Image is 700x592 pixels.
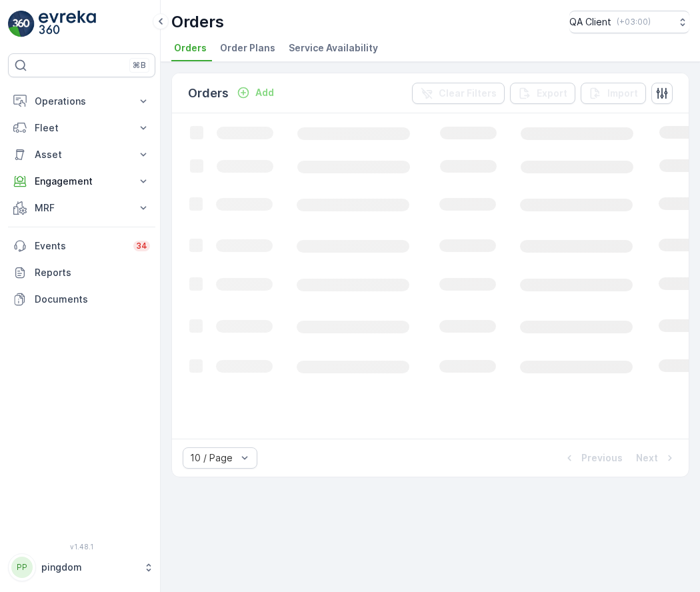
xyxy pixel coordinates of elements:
[607,87,638,100] p: Import
[8,286,155,313] a: Documents
[636,451,658,465] p: Next
[35,201,129,215] p: MRF
[635,450,678,466] button: Next
[569,11,689,33] button: QA Client(+03:00)
[569,15,611,29] p: QA Client
[220,41,275,55] span: Order Plans
[35,266,150,279] p: Reports
[136,241,147,251] p: 34
[255,86,274,99] p: Add
[8,543,155,551] span: v 1.48.1
[289,41,378,55] span: Service Availability
[11,557,33,578] div: PP
[439,87,497,100] p: Clear Filters
[8,141,155,168] button: Asset
[35,239,125,253] p: Events
[188,84,229,103] p: Orders
[537,87,567,100] p: Export
[35,175,129,188] p: Engagement
[35,148,129,161] p: Asset
[581,83,646,104] button: Import
[8,115,155,141] button: Fleet
[231,85,279,101] button: Add
[412,83,505,104] button: Clear Filters
[41,561,137,574] p: pingdom
[510,83,575,104] button: Export
[8,88,155,115] button: Operations
[8,168,155,195] button: Engagement
[174,41,207,55] span: Orders
[35,293,150,306] p: Documents
[133,60,146,71] p: ⌘B
[35,121,129,135] p: Fleet
[617,17,651,27] p: ( +03:00 )
[561,450,624,466] button: Previous
[8,11,35,37] img: logo
[171,11,224,33] p: Orders
[8,195,155,221] button: MRF
[39,11,96,37] img: logo_light-DOdMpM7g.png
[8,233,155,259] a: Events34
[8,259,155,286] a: Reports
[8,553,155,581] button: PPpingdom
[35,95,129,108] p: Operations
[581,451,623,465] p: Previous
